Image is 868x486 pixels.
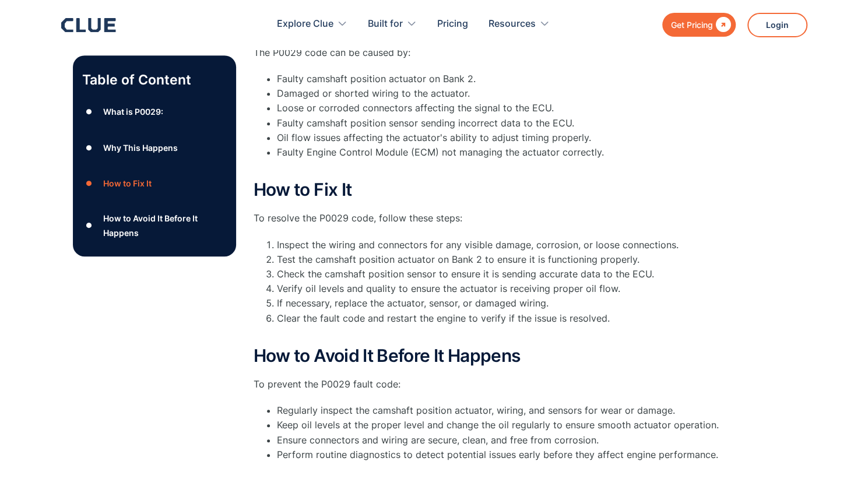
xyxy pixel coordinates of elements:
h2: How to Avoid It Before It Happens [254,346,720,365]
li: Keep oil levels at the proper level and change the oil regularly to ensure smooth actuator operat... [277,418,720,432]
li: If necessary, replace the actuator, sensor, or damaged wiring. [277,296,720,311]
div: ● [82,217,96,234]
a: Get Pricing [662,13,736,37]
li: Faulty camshaft position sensor sending incorrect data to the ECU. [277,116,720,131]
li: Clear the fault code and restart the engine to verify if the issue is resolved. [277,311,720,340]
li: Verify oil levels and quality to ensure the actuator is receiving proper oil flow. [277,281,720,296]
div: What is P0029: [103,104,163,119]
li: Faulty Engine Control Module (ECM) not managing the actuator correctly. [277,145,720,174]
li: Oil flow issues affecting the actuator's ability to adjust timing properly. [277,131,720,145]
div: Explore Clue [277,6,347,43]
a: ●How to Fix It [82,175,227,192]
li: Check the camshaft position sensor to ensure it is sending accurate data to the ECU. [277,267,720,281]
a: ●What is P0029: [82,103,227,121]
div: Resources [489,6,550,43]
div: ● [82,139,96,157]
p: To resolve the P0029 code, follow these steps: [254,211,720,226]
div:  [713,17,731,32]
a: ●How to Avoid It Before It Happens [82,211,227,240]
div: Why This Happens [103,140,177,155]
li: Test the camshaft position actuator on Bank 2 to ensure it is functioning properly. [277,252,720,267]
li: Loose or corroded connectors affecting the signal to the ECU. [277,101,720,115]
div: ● [82,175,96,192]
li: Inspect the wiring and connectors for any visible damage, corrosion, or loose connections. [277,238,720,252]
li: Perform routine diagnostics to detect potential issues early before they affect engine performance. [277,448,720,462]
div: ● [82,103,96,121]
li: Regularly inspect the camshaft position actuator, wiring, and sensors for wear or damage. [277,403,720,418]
a: Pricing [437,6,468,43]
a: ●Why This Happens [82,139,227,157]
li: Faulty camshaft position actuator on Bank 2. [277,72,720,86]
div: Resources [489,6,536,43]
div: How to Avoid It Before It Happens [103,211,226,240]
div: How to Fix It [103,177,151,191]
div: Built for [368,6,403,43]
div: Explore Clue [277,6,333,43]
li: Ensure connectors and wiring are secure, clean, and free from corrosion. [277,433,720,448]
p: The P0029 code can be caused by: [254,45,720,60]
li: Damaged or shorted wiring to the actuator. [277,86,720,101]
h2: How to Fix It [254,180,720,199]
a: Login [747,13,807,37]
div: Get Pricing [671,17,713,32]
p: To prevent the P0029 fault code: [254,377,720,392]
p: Table of Content [82,71,227,89]
div: Built for [368,6,417,43]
